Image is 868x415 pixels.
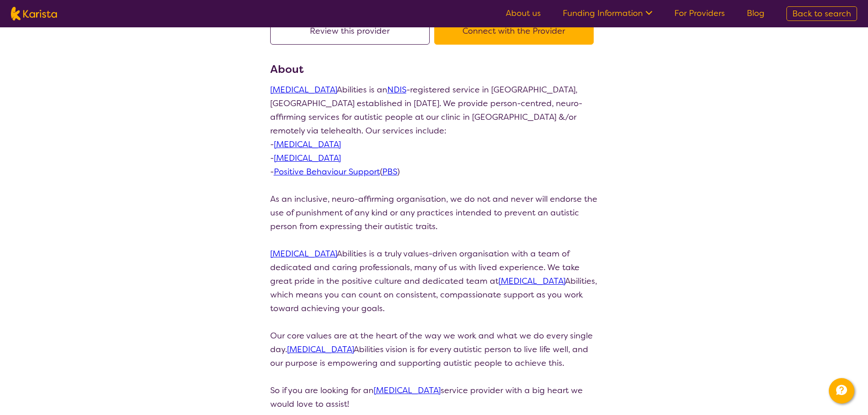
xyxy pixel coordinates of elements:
a: [MEDICAL_DATA] [270,248,337,259]
a: Review this provider [270,26,434,36]
a: [MEDICAL_DATA] [274,153,341,164]
a: Blog [747,8,765,19]
a: PBS [382,166,397,177]
a: Back to search [786,6,857,21]
h3: About [270,61,598,77]
p: Abilities is an -registered service in [GEOGRAPHIC_DATA], [GEOGRAPHIC_DATA] established in [DATE]... [270,83,598,411]
button: Channel Menu [829,378,854,404]
a: [MEDICAL_DATA] [498,276,565,287]
a: Funding Information [563,8,652,19]
a: [MEDICAL_DATA] [374,385,441,396]
a: [MEDICAL_DATA] [270,84,337,95]
a: [MEDICAL_DATA] [287,344,354,355]
a: Positive Behaviour Support [274,166,380,177]
a: Connect with the Provider [434,26,598,36]
a: For Providers [674,8,725,19]
button: Review this provider [270,17,430,45]
a: About us [506,8,541,19]
a: NDIS [387,84,406,95]
span: Back to search [792,8,851,19]
a: [MEDICAL_DATA] [274,139,341,150]
button: Connect with the Provider [434,17,594,45]
img: Karista logo [11,7,57,20]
